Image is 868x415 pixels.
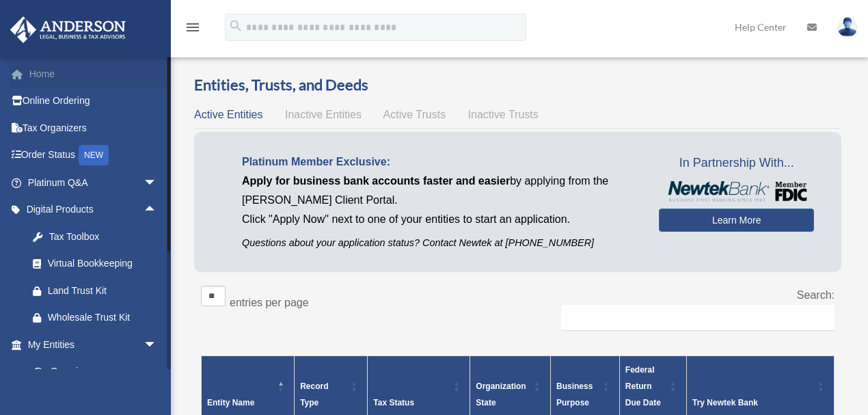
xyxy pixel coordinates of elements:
[19,304,178,332] a: Wholesale Trust Kit
[666,181,807,202] img: NewtekBankLogoSM.png
[185,19,201,36] i: menu
[144,196,171,224] span: arrow_drop_up
[373,398,414,407] span: Tax Status
[19,250,178,278] a: Virtual Bookkeeping
[207,398,254,407] span: Entity Name
[10,60,178,88] a: Home
[556,381,593,407] span: Business Purpose
[79,145,109,165] div: NEW
[468,109,539,120] span: Inactive Trusts
[10,169,178,196] a: Platinum Q&Aarrow_drop_down
[242,175,510,187] span: Apply for business bank accounts faster and easier
[10,88,178,115] a: Online Ordering
[194,109,262,120] span: Active Entities
[19,358,164,386] a: Overview
[476,381,526,407] span: Organization State
[300,381,328,407] span: Record Type
[144,169,171,197] span: arrow_drop_down
[230,297,309,308] label: entries per page
[19,223,178,250] a: Tax Toolbox
[10,196,178,224] a: Digital Productsarrow_drop_up
[10,114,178,142] a: Tax Organizers
[383,109,446,120] span: Active Trusts
[48,228,161,245] div: Tax Toolbox
[144,331,171,359] span: arrow_drop_down
[194,75,841,96] h3: Entities, Trusts, and Deeds
[242,210,638,229] p: Click "Apply Now" next to one of your entities to start an application.
[10,142,178,170] a: Order StatusNEW
[242,235,638,252] p: Questions about your application status? Contact Newtek at [PHONE_NUMBER]
[48,309,161,326] div: Wholesale Trust Kit
[6,16,130,43] img: Anderson Advisors Platinum Portal
[228,18,243,34] i: search
[659,209,814,232] a: Learn More
[242,172,638,210] p: by applying from the [PERSON_NAME] Client Portal.
[837,17,858,37] img: User Pic
[48,255,161,272] div: Virtual Bookkeeping
[692,394,813,411] div: Try Newtek Bank
[797,289,835,301] label: Search:
[185,24,201,36] a: menu
[659,152,814,174] span: In Partnership With...
[10,331,171,358] a: My Entitiesarrow_drop_down
[625,365,661,407] span: Federal Return Due Date
[242,152,638,172] p: Platinum Member Exclusive:
[19,277,178,304] a: Land Trust Kit
[285,109,362,120] span: Inactive Entities
[48,282,161,299] div: Land Trust Kit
